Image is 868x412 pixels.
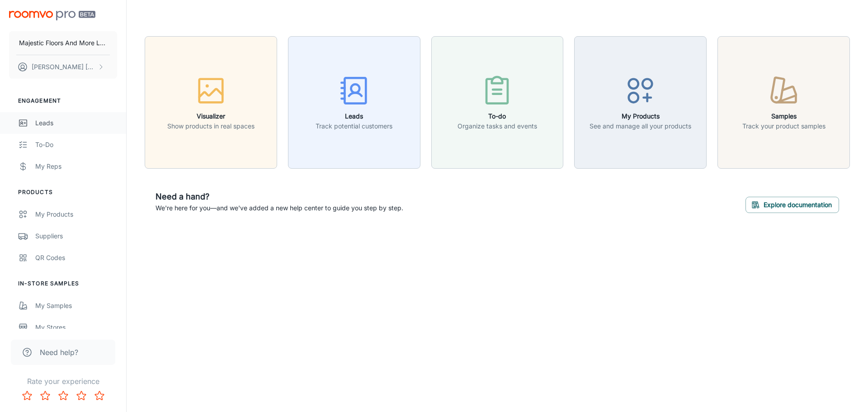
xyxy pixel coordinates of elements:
[574,97,707,106] a: My ProductsSee and manage all your products
[574,36,707,169] button: My ProductsSee and manage all your products
[167,111,255,121] h6: Visualizer
[316,111,392,121] h6: Leads
[35,161,117,171] div: My Reps
[316,121,392,131] p: Track potential customers
[35,253,117,263] div: QR Codes
[9,31,117,55] button: Majestic Floors And More LLC
[9,55,117,79] button: [PERSON_NAME] [PERSON_NAME]
[717,36,850,169] button: SamplesTrack your product samples
[35,140,117,150] div: To-do
[717,97,850,106] a: SamplesTrack your product samples
[32,62,95,72] p: [PERSON_NAME] [PERSON_NAME]
[745,197,839,213] button: Explore documentation
[145,36,277,169] button: VisualizerShow products in real spaces
[156,203,403,213] p: We're here for you—and we've added a new help center to guide you step by step.
[742,121,826,131] p: Track your product samples
[35,118,117,128] div: Leads
[35,209,117,219] div: My Products
[35,231,117,241] div: Suppliers
[288,36,420,169] button: LeadsTrack potential customers
[590,111,691,121] h6: My Products
[9,11,95,20] img: Roomvo PRO Beta
[745,199,839,208] a: Explore documentation
[167,121,255,131] p: Show products in real spaces
[458,121,537,131] p: Organize tasks and events
[156,190,403,203] h6: Need a hand?
[19,38,107,48] p: Majestic Floors And More LLC
[431,97,564,106] a: To-doOrganize tasks and events
[431,36,564,169] button: To-doOrganize tasks and events
[288,97,420,106] a: LeadsTrack potential customers
[458,111,537,121] h6: To-do
[742,111,826,121] h6: Samples
[590,121,691,131] p: See and manage all your products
